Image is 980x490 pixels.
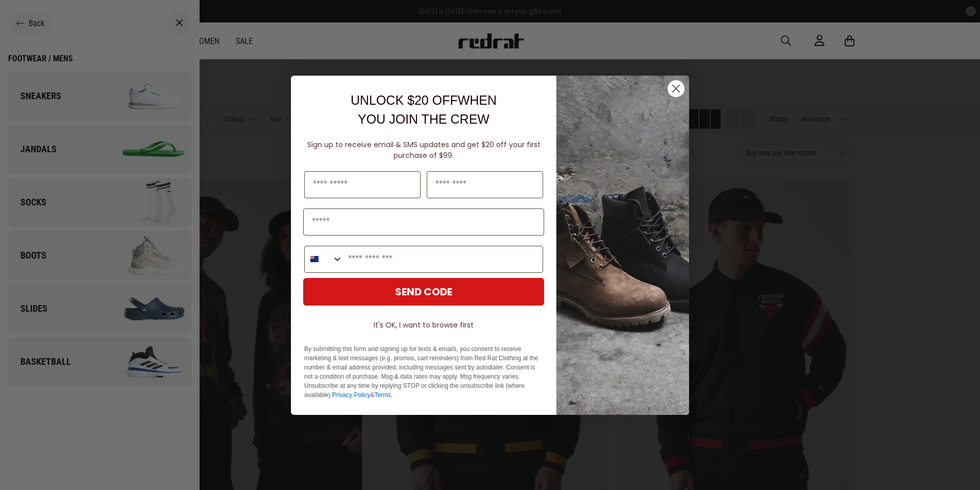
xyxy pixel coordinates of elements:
p: By submitting this form and signing up for texts & emails, you consent to receive marketing & tex... [304,344,543,400]
span: UNLOCK $20 OFF [351,93,458,107]
span: WHEN [458,93,497,107]
button: SEND CODE [303,278,544,306]
span: Sign up to receive email & SMS updates and get $20 off your first purchase of $99. [307,139,541,160]
button: It's OK, I want to browse first [303,316,544,334]
button: Open LiveChat chat widget [8,4,39,35]
a: Terms [374,391,391,399]
input: Email [303,208,544,236]
img: f7662613-148e-4c88-9575-6c6b5b55a647.jpeg [556,76,689,415]
span: YOU JOIN THE CREW [358,112,489,126]
button: Search Countries [305,246,343,272]
button: Close dialog [667,80,685,98]
input: First Name [304,171,421,198]
a: Privacy Policy [332,391,371,399]
img: New Zealand [310,255,318,263]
